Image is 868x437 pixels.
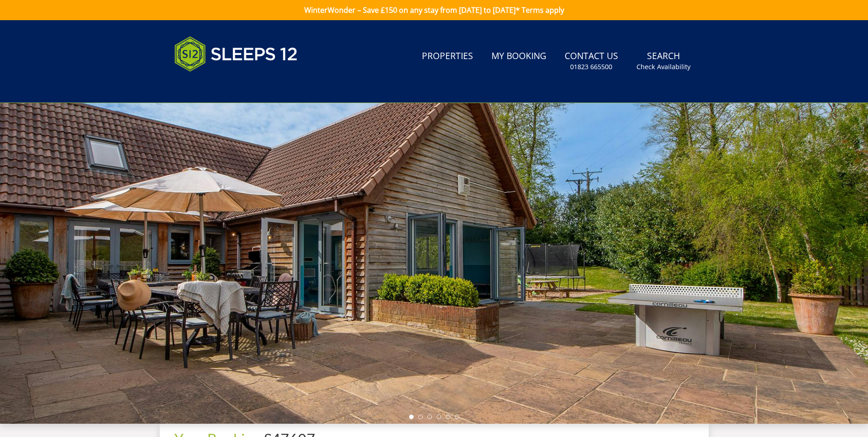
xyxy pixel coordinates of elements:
[633,46,694,76] a: SearchCheck Availability
[570,62,612,71] small: 01823 665500
[170,82,266,90] iframe: Customer reviews powered by Trustpilot
[174,31,298,77] img: Sleeps 12
[561,46,622,76] a: Contact Us01823 665500
[488,46,550,67] a: My Booking
[636,62,690,71] small: Check Availability
[418,46,477,67] a: Properties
